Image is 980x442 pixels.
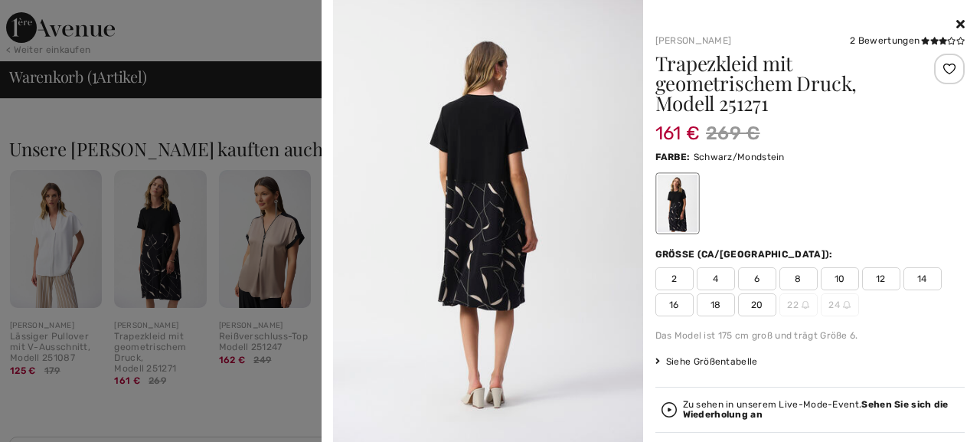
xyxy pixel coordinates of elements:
[33,11,78,25] font: Helfen
[655,152,691,162] font: Farbe:
[706,123,760,144] font: 269 €
[787,300,799,310] font: 22
[671,273,677,284] font: 2
[661,402,677,417] img: Sehen Sie sich die Wiederholung an
[655,35,732,46] a: [PERSON_NAME]
[669,300,679,310] font: 16
[683,399,862,410] font: Zu sehen in unserem Live-Mode-Event.
[751,300,763,310] font: 20
[655,123,701,144] font: 161 €
[876,273,886,284] font: 12
[835,273,845,284] font: 10
[710,300,721,310] font: 18
[917,273,927,284] font: 14
[655,330,858,341] font: Das Model ist 175 cm groß und trägt Größe 6.
[666,356,758,367] font: Siehe Größentabelle
[683,399,949,420] font: Sehen Sie sich die Wiederholung an
[713,273,718,284] font: 4
[655,249,833,260] font: Größe (CA/[GEOGRAPHIC_DATA]):
[802,301,809,309] img: ring-m.svg
[828,300,840,310] font: 24
[655,50,857,116] font: Trapezkleid mit geometrischem Druck, Modell 251271
[694,152,785,162] font: Schwarz/Mondstein
[795,273,801,284] font: 8
[657,175,697,232] div: Schwarz/Mondstein
[754,273,759,284] font: 6
[843,301,851,309] img: ring-m.svg
[850,35,920,46] font: 2 Bewertungen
